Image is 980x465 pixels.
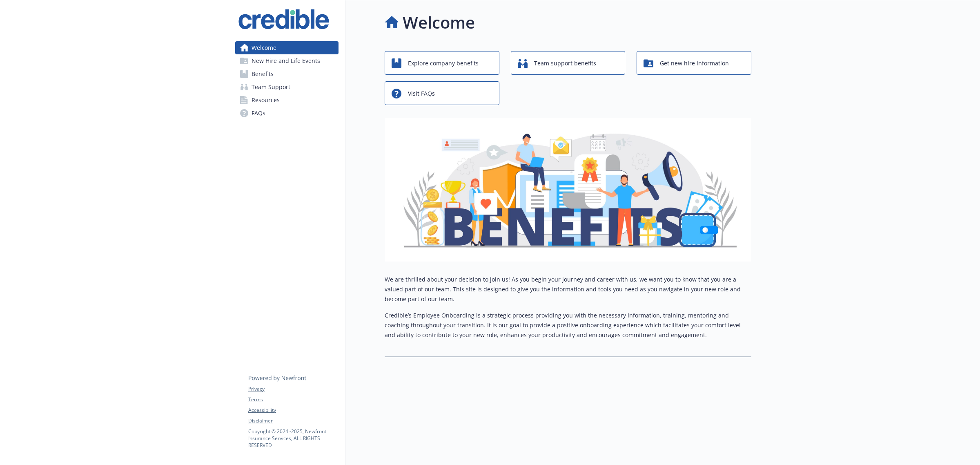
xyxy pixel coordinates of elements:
h1: Welcome [403,10,475,35]
button: Visit FAQs [385,81,499,105]
a: Welcome [235,41,339,54]
span: Team support benefits [534,56,596,71]
p: Credible’s Employee Onboarding is a strategic process providing you with the necessary informatio... [385,311,751,340]
button: Team support benefits [511,51,626,75]
a: Team Support [235,80,339,94]
p: We are thrilled about your decision to join us! As you begin your journey and career with us, we ... [385,275,751,304]
a: Terms [248,396,338,403]
span: Welcome [252,41,276,54]
span: FAQs [252,107,265,120]
p: Copyright © 2024 - 2025 , Newfront Insurance Services, ALL RIGHTS RESERVED [248,428,338,449]
a: Disclaimer [248,417,338,425]
span: Resources [252,94,280,107]
a: FAQs [235,107,339,120]
span: New Hire and Life Events [252,54,320,67]
button: Get new hire information [637,51,751,75]
a: Resources [235,94,339,107]
span: Visit FAQs [408,86,435,101]
span: Team Support [252,80,290,94]
a: Benefits [235,67,339,80]
a: New Hire and Life Events [235,54,339,67]
span: Get new hire information [660,56,729,71]
a: Privacy [248,385,338,393]
span: Explore company benefits [408,56,479,71]
span: Benefits [252,67,274,80]
button: Explore company benefits [385,51,499,75]
img: overview page banner [385,118,751,262]
a: Accessibility [248,407,338,414]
